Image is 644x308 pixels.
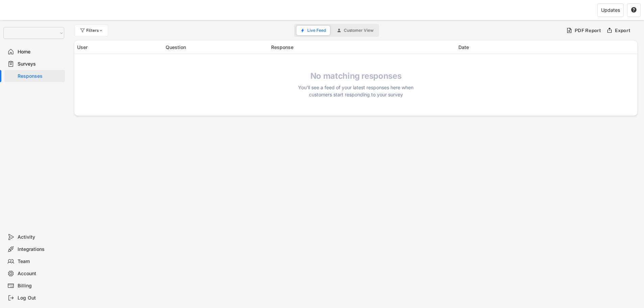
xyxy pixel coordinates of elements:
div: Home [18,49,62,55]
div: Responses [18,73,62,79]
button:  [631,7,637,13]
button: Customer View [333,26,378,35]
div: Activity [18,234,62,240]
div: User [77,44,162,51]
div: Date [458,44,635,51]
div: Response [271,44,454,51]
h4: No matching responses [295,71,417,81]
span: Live Feed [307,28,326,32]
div: Log Out [18,295,62,301]
div: You'll see a feed of your latest responses here when customers start responding to your survey [295,84,417,98]
img: yH5BAEAAAAALAAAAAABAAEAAAIBRAA7 [10,3,58,17]
div: Account [18,270,62,277]
div: Team [18,258,62,265]
div: PDF Report [575,27,601,33]
div: Surveys [18,61,62,67]
button: Live Feed [296,26,330,35]
div: Updates [601,8,620,13]
div: Filters [86,28,104,32]
div: Question [166,44,267,51]
div: Export [615,27,631,33]
text:  [631,7,637,13]
div: Integrations [18,246,62,253]
span: Customer View [344,28,374,32]
div: Billing [18,283,62,289]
